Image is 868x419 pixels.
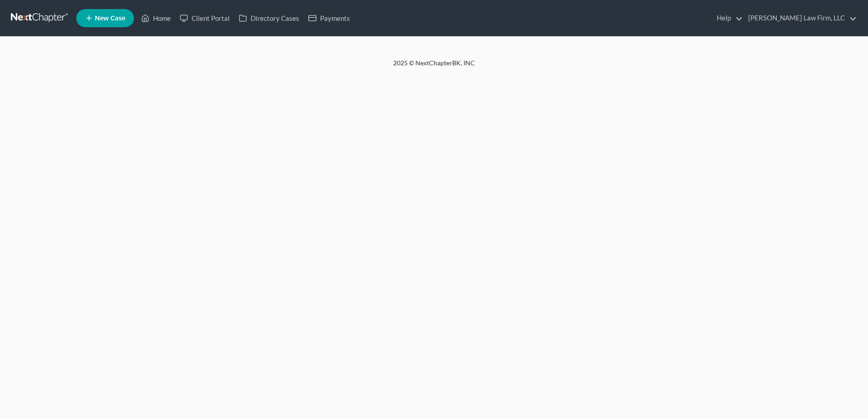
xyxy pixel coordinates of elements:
[137,10,175,26] a: Home
[744,10,857,26] a: [PERSON_NAME] Law Firm, LLC
[175,58,693,75] div: 2025 © NextChapterBK, INC
[712,10,743,26] a: Help
[76,9,134,27] new-legal-case-button: New Case
[234,10,304,26] a: Directory Cases
[304,10,355,26] a: Payments
[175,10,234,26] a: Client Portal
